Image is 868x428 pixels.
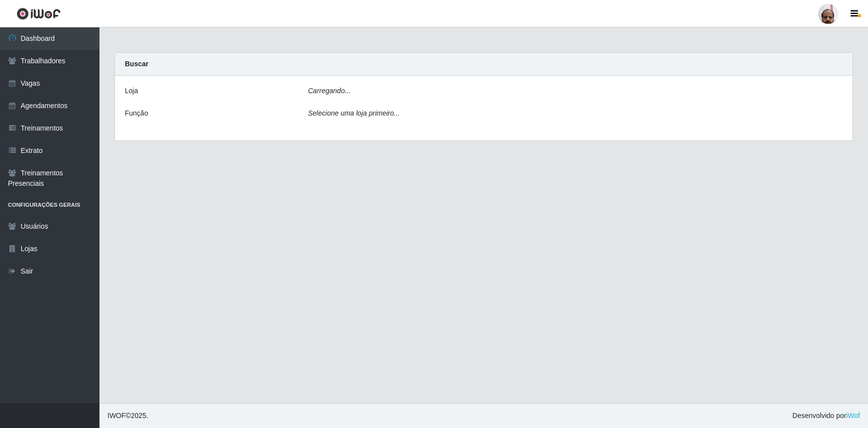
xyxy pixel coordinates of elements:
[107,411,148,421] span: © 2025 .
[125,108,148,119] label: Função
[792,411,860,421] span: Desenvolvido por
[308,87,351,95] i: Carregando...
[308,109,399,117] i: Selecione uma loja primeiro...
[846,412,860,420] a: iWof
[125,60,148,68] strong: Buscar
[107,412,126,420] span: IWOF
[125,86,138,96] label: Loja
[16,7,61,20] img: CoreUI Logo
